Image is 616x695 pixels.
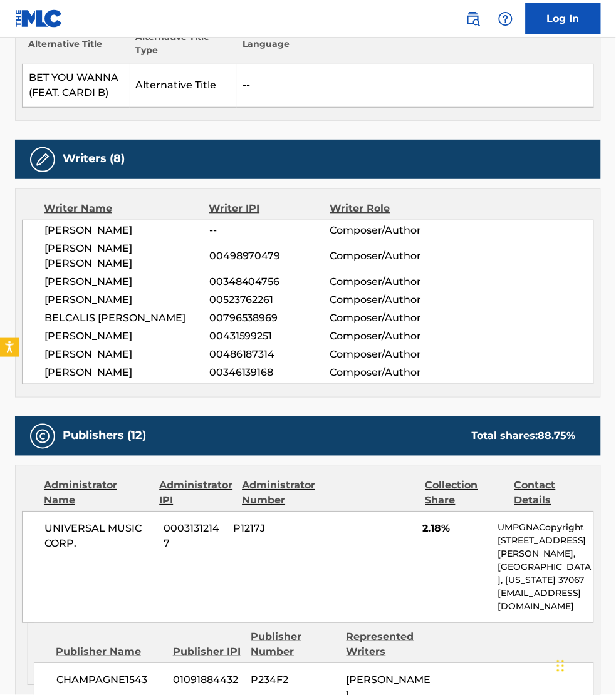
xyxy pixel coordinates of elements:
[44,293,209,308] span: [PERSON_NAME]
[44,275,209,290] span: [PERSON_NAME]
[63,429,146,443] h5: Publishers (12)
[553,635,616,695] iframe: Chat Widget
[498,522,593,535] p: UMPGNACopyright
[44,202,209,217] div: Writer Name
[23,64,130,108] td: BET YOU WANNA (FEAT. CARDI B)
[209,293,330,308] span: 00523762261
[209,329,330,344] span: 00431599251
[330,366,440,381] span: Composer/Author
[526,3,601,34] a: Log In
[472,429,576,444] div: Total shares:
[251,630,337,660] div: Publisher Number
[209,249,330,264] span: 00498970479
[237,64,594,108] td: --
[56,673,164,688] span: CHAMPAGNE1543
[44,242,209,272] span: [PERSON_NAME] [PERSON_NAME]
[466,11,481,26] img: search
[498,535,593,561] p: [STREET_ADDRESS][PERSON_NAME],
[130,31,237,64] th: Alternative Title Type
[164,522,224,552] span: 00031312147
[234,522,316,537] span: P1217J
[209,311,330,326] span: 00796538969
[56,645,164,660] div: Publisher Name
[557,647,565,685] div: Drag
[330,329,440,344] span: Composer/Author
[493,6,518,31] div: Help
[44,224,209,239] span: [PERSON_NAME]
[173,673,241,688] span: 01091884432
[347,630,432,660] div: Represented Writers
[35,429,50,444] img: Publishers
[35,152,50,167] img: Writers
[251,673,337,688] span: P234F2
[209,347,330,363] span: 00486187314
[330,202,441,217] div: Writer Role
[514,478,594,508] div: Contact Details
[23,31,130,64] th: Alternative Title
[15,9,63,28] img: MLC Logo
[422,522,488,537] span: 2.18%
[63,152,125,167] h5: Writers (8)
[44,347,209,363] span: [PERSON_NAME]
[173,645,242,660] div: Publisher IPI
[209,202,330,217] div: Writer IPI
[209,224,330,239] span: --
[130,64,237,108] td: Alternative Title
[159,478,232,508] div: Administrator IPI
[330,347,440,363] span: Composer/Author
[330,275,440,290] span: Composer/Author
[330,293,440,308] span: Composer/Author
[498,587,593,614] p: [EMAIL_ADDRESS][DOMAIN_NAME]
[330,249,440,264] span: Composer/Author
[538,430,576,442] span: 88.75 %
[330,311,440,326] span: Composer/Author
[44,522,154,552] span: UNIVERSAL MUSIC CORP.
[237,31,594,64] th: Language
[498,561,593,587] p: [GEOGRAPHIC_DATA], [US_STATE] 37067
[209,366,330,381] span: 00346139168
[461,6,486,31] a: Public Search
[498,11,513,26] img: help
[330,224,440,239] span: Composer/Author
[44,329,209,344] span: [PERSON_NAME]
[44,478,150,508] div: Administrator Name
[44,311,209,326] span: BELCALIS [PERSON_NAME]
[242,478,321,508] div: Administrator Number
[209,275,330,290] span: 00348404756
[425,478,505,508] div: Collection Share
[44,366,209,381] span: [PERSON_NAME]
